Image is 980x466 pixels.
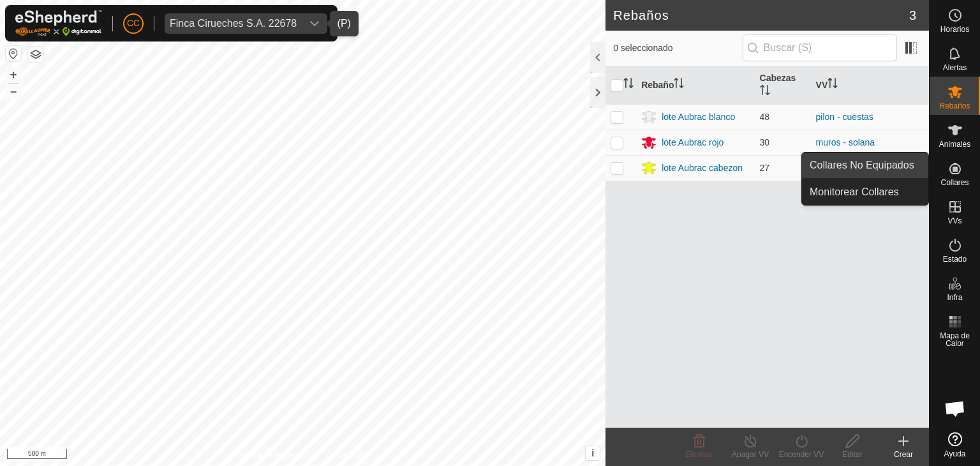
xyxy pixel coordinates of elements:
span: Eliminar [685,450,713,459]
span: Ayuda [944,450,966,458]
a: Ayuda [930,427,980,463]
input: Buscar (S) [743,34,897,61]
span: Rebaños [939,102,970,110]
div: lote Aubrac blanco [662,110,735,124]
p-sorticon: Activar para ordenar [760,87,770,97]
span: 3 [909,6,916,25]
button: Restablecer Mapa [6,46,21,61]
div: Finca Cirueches S.A. 22678 [170,19,297,29]
div: Editar [827,449,878,460]
a: Política de Privacidad [237,449,310,461]
div: lote Aubrac rojo [662,136,724,149]
span: VVs [947,217,961,225]
th: VV [811,66,929,105]
span: Collares [940,179,969,186]
h2: Rebaños [613,8,909,23]
a: pilon - cuestas [816,112,873,122]
p-sorticon: Activar para ordenar [828,80,838,90]
div: lote Aubrac cabezon [662,162,743,175]
div: Encender VV [776,449,827,460]
button: Capas del Mapa [28,47,43,62]
span: 48 [760,112,770,122]
span: Infra [947,294,962,301]
span: CC [127,17,140,30]
span: 30 [760,137,770,147]
span: 27 [760,163,770,173]
span: Alertas [943,64,967,71]
p-sorticon: Activar para ordenar [674,80,684,90]
div: Chat abierto [936,389,974,428]
button: i [586,446,600,460]
div: Apagar VV [725,449,776,460]
a: Contáctenos [326,449,369,461]
th: Cabezas [755,66,811,105]
button: + [6,67,21,82]
span: Horarios [940,26,969,33]
span: Mapa de Calor [933,332,977,347]
a: Collares No Equipados [802,153,928,178]
span: Animales [939,140,970,148]
span: i [591,447,594,458]
span: 0 seleccionado [613,41,742,55]
div: Crear [878,449,929,460]
img: Logo Gallagher [15,10,102,36]
a: muros - solana [816,137,875,147]
button: – [6,84,21,99]
div: dropdown trigger [302,13,327,34]
p-sorticon: Activar para ordenar [623,80,634,90]
span: Finca Cirueches S.A. 22678 [165,13,302,34]
a: Monitorear Collares [802,179,928,205]
span: Collares No Equipados [810,158,914,173]
span: Estado [943,255,967,263]
span: Monitorear Collares [810,184,899,200]
th: Rebaño [636,66,754,105]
